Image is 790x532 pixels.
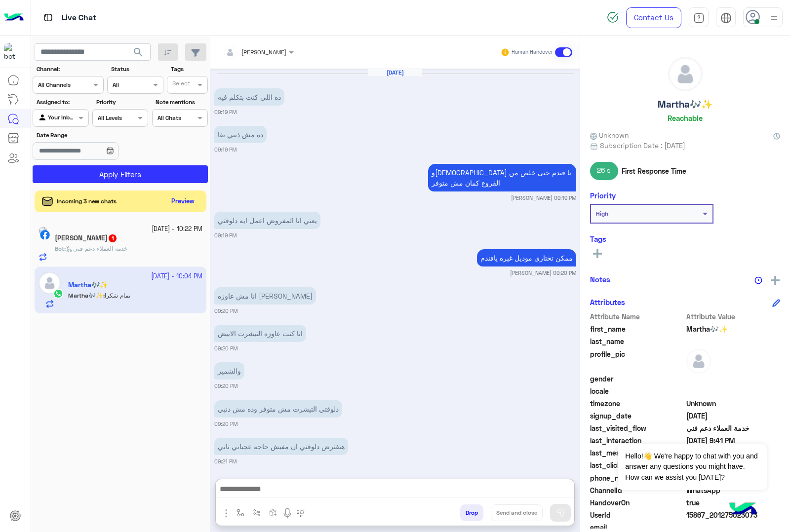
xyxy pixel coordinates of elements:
[686,311,781,322] span: Attribute Value
[220,507,232,519] img: send attachment
[253,509,261,517] img: Trigger scenario
[686,386,781,396] span: null
[249,504,265,521] button: Trigger scenario
[37,98,87,107] label: Assigned to:
[590,311,684,322] span: Attribute Name
[368,69,422,76] h6: [DATE]
[214,457,237,465] small: 09:21 PM
[686,510,781,520] span: 15867_201275023073
[55,234,118,242] h5: عمر احمد
[590,336,684,346] span: last_name
[491,504,543,521] button: Send and close
[4,43,22,61] img: 713415422032625
[590,398,684,409] span: timezone
[214,231,237,239] small: 09:19 PM
[4,7,24,28] img: Logo
[590,460,684,470] span: last_clicked_button
[167,194,199,209] button: Preview
[241,48,286,56] span: [PERSON_NAME]
[596,210,608,217] b: High
[590,130,629,140] span: Unknown
[269,509,277,517] img: create order
[42,11,54,24] img: tab
[622,166,686,176] span: First Response Time
[590,435,684,446] span: last_interaction
[590,275,610,284] h6: Notes
[96,98,147,107] label: Priority
[477,249,576,266] p: 20/9/2025, 9:20 PM
[658,99,712,110] h5: Martha🎶✨
[265,504,281,521] button: create order
[132,46,144,58] span: search
[214,325,306,342] p: 20/9/2025, 9:20 PM
[109,234,117,242] span: 1
[214,108,237,116] small: 09:19 PM
[62,11,96,25] p: Live Chat
[37,65,103,74] label: Channel:
[720,12,732,24] img: tab
[237,509,244,517] img: select flow
[214,212,320,229] p: 20/9/2025, 9:19 PM
[126,43,151,65] button: search
[214,146,237,153] small: 09:19 PM
[512,48,553,56] small: Human Handover
[618,444,766,490] span: Hello!👋 We're happy to chat with you and answer any questions you might have. How can we assist y...
[771,276,780,285] img: add
[214,382,237,390] small: 09:20 PM
[510,269,576,277] small: [PERSON_NAME] 09:20 PM
[171,79,190,90] div: Select
[590,510,684,520] span: UserId
[590,374,684,384] span: gender
[607,11,619,23] img: spinner
[55,245,66,252] b: :
[590,423,684,433] span: last_visited_flow
[590,324,684,334] span: first_name
[214,438,348,455] p: 20/9/2025, 9:21 PM
[626,7,681,28] a: Contact Us
[460,504,483,521] button: Drop
[40,230,50,240] img: Facebook
[511,194,576,202] small: [PERSON_NAME] 09:19 PM
[686,497,781,508] span: true
[686,324,781,334] span: Martha🎶✨
[55,245,64,252] span: Bot
[214,420,237,428] small: 09:20 PM
[590,411,684,421] span: signup_date
[555,508,565,518] img: send message
[600,140,685,151] span: Subscription Date : [DATE]
[768,12,780,24] img: profile
[428,164,576,191] p: 20/9/2025, 9:19 PM
[590,162,618,180] span: 26 s
[214,400,342,418] p: 20/9/2025, 9:20 PM
[754,276,762,284] img: notes
[590,234,780,243] h6: Tags
[214,307,237,315] small: 09:20 PM
[686,485,781,495] span: 2
[111,65,162,74] label: Status
[297,509,305,517] img: make a call
[686,398,781,409] span: Unknown
[669,57,702,91] img: defaultAdmin.png
[590,448,684,458] span: last_message
[214,362,244,380] p: 20/9/2025, 9:20 PM
[281,507,293,519] img: send voice note
[689,7,709,28] a: tab
[590,298,625,306] h6: Attributes
[590,386,684,396] span: locale
[590,497,684,508] span: HandoverOn
[233,504,249,521] button: select flow
[686,374,781,384] span: null
[693,12,705,24] img: tab
[57,197,117,206] span: Incoming 3 new chats
[590,485,684,495] span: ChannelId
[171,65,207,74] label: Tags
[214,287,316,304] p: 20/9/2025, 9:20 PM
[726,493,760,527] img: hulul-logo.png
[668,114,703,122] h6: Reachable
[590,191,616,200] h6: Priority
[37,131,147,140] label: Date Range
[214,344,237,352] small: 09:20 PM
[33,165,208,183] button: Apply Filters
[590,349,684,372] span: profile_pic
[214,88,284,106] p: 20/9/2025, 9:19 PM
